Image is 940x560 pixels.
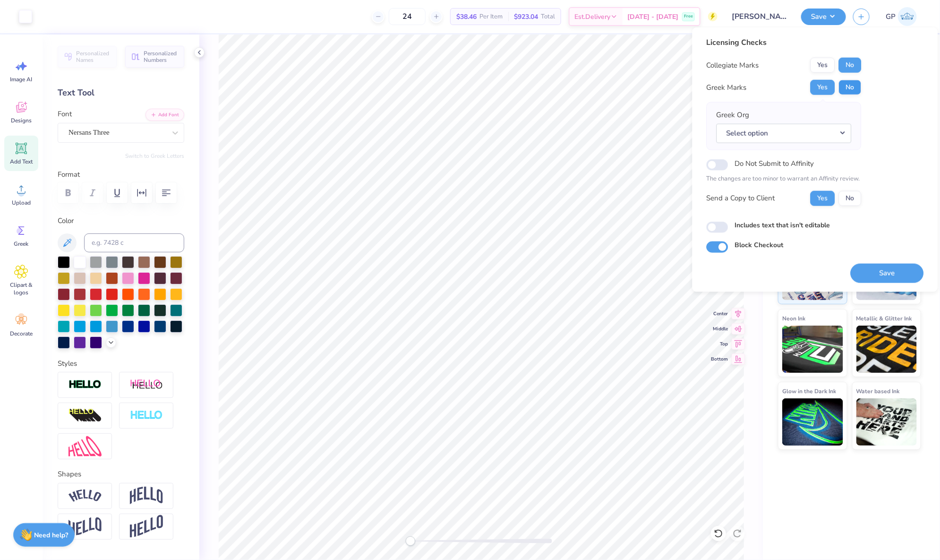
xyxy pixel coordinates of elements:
[811,58,835,73] button: Yes
[707,82,747,93] div: Greek Marks
[839,190,862,206] button: No
[58,46,117,68] button: Personalized Names
[479,12,503,22] span: Per Item
[130,410,163,421] img: Negative Space
[68,408,102,423] img: 3D Illusion
[717,123,852,143] button: Select option
[34,531,68,540] strong: Need help?
[711,325,728,333] span: Middle
[514,12,538,22] span: $923.04
[68,436,102,457] img: Free Distort
[145,109,184,121] button: Add Font
[10,330,33,337] span: Decorate
[856,398,917,446] img: Water based Ink
[735,220,830,230] label: Includes text that isn't editable
[144,50,179,63] span: Personalized Numbers
[856,386,900,396] span: Water based Ink
[11,117,32,124] span: Designs
[707,60,759,71] div: Collegiate Marks
[811,80,835,95] button: Yes
[707,37,862,48] div: Licensing Checks
[68,490,102,502] img: Arc
[725,7,794,26] input: Untitled Design
[851,263,924,283] button: Save
[12,199,31,207] span: Upload
[711,355,728,363] span: Bottom
[68,517,102,536] img: Flag
[782,398,843,446] img: Glow in the Dark Ink
[14,240,29,248] span: Greek
[406,536,415,546] div: Accessibility label
[10,76,33,83] span: Image AI
[711,340,728,348] span: Top
[811,190,835,206] button: Yes
[898,7,917,26] img: Gene Padilla
[839,58,862,73] button: No
[456,12,477,22] span: $38.46
[6,281,37,296] span: Clipart & logos
[130,515,163,538] img: Rise
[125,152,184,160] button: Switch to Greek Letters
[84,233,184,252] input: e.g. 7428 c
[684,13,693,20] span: Free
[782,313,805,323] span: Neon Ink
[58,215,184,226] label: Color
[130,379,163,391] img: Shadow
[76,50,111,63] span: Personalized Names
[389,8,426,25] input: – –
[58,169,184,180] label: Format
[574,12,610,22] span: Est. Delivery
[856,313,912,323] span: Metallic & Glitter Ink
[782,326,843,373] img: Neon Ink
[839,80,862,95] button: No
[707,193,775,204] div: Send a Copy to Client
[627,12,678,22] span: [DATE] - [DATE]
[856,326,917,373] img: Metallic & Glitter Ink
[711,310,728,318] span: Center
[125,46,184,68] button: Personalized Numbers
[541,12,555,22] span: Total
[717,110,750,121] label: Greek Org
[58,358,77,369] label: Styles
[735,240,784,250] label: Block Checkout
[801,9,846,25] button: Save
[707,174,862,184] p: The changes are too minor to warrant an Affinity review.
[735,157,814,170] label: Do Not Submit to Affinity
[58,109,72,120] label: Font
[10,158,33,165] span: Add Text
[130,487,163,505] img: Arch
[782,386,836,396] span: Glow in the Dark Ink
[58,469,81,480] label: Shapes
[886,11,896,22] span: GP
[58,86,184,99] div: Text Tool
[881,7,921,26] a: GP
[68,379,102,390] img: Stroke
